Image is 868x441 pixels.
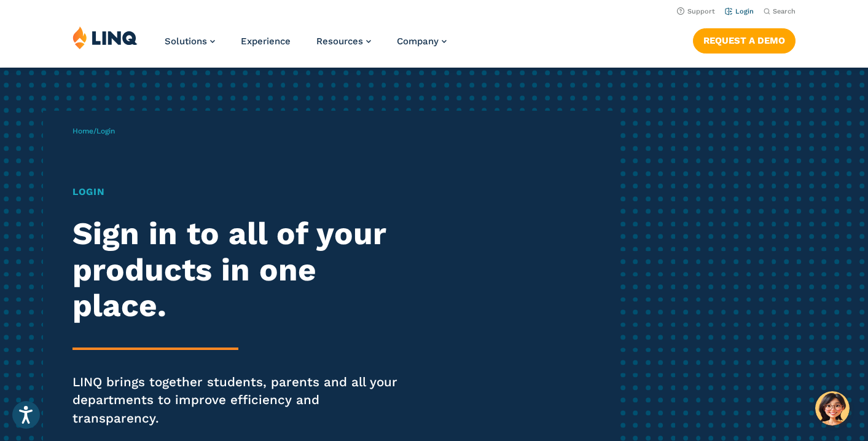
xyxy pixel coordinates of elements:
p: LINQ brings together students, parents and all your departments to improve efficiency and transpa... [72,373,407,427]
img: LINQ | K‑12 Software [72,26,138,49]
span: Company [397,36,439,47]
span: Login [96,127,115,135]
a: Solutions [165,36,215,47]
a: Login [725,7,754,15]
span: Resources [316,36,363,47]
a: Home [72,127,93,135]
h1: Login [72,185,407,199]
button: Hello, have a question? Let’s chat. [815,391,850,426]
a: Experience [241,36,291,47]
h2: Sign in to all of your products in one place. [72,216,407,324]
a: Support [677,7,715,15]
a: Company [397,36,447,47]
nav: Button Navigation [693,26,796,53]
span: / [72,127,115,135]
a: Request a Demo [693,28,796,53]
a: Resources [316,36,371,47]
span: Solutions [165,36,207,47]
nav: Primary Navigation [165,26,447,66]
button: Open Search Bar [764,7,796,16]
span: Search [773,7,796,15]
